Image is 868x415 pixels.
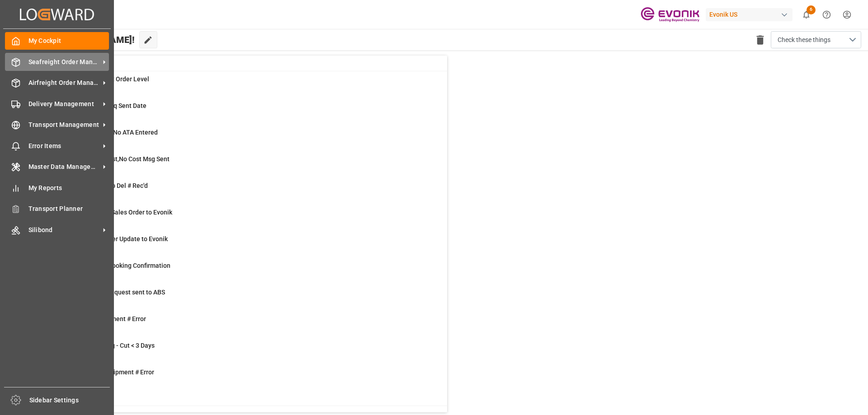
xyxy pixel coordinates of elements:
[816,5,837,25] button: Help Center
[47,101,436,120] a: 8ABS: No Bkg Req Sent DateShipment
[28,99,100,109] span: Delivery Management
[771,31,861,48] button: open menu
[47,154,436,173] a: 20ETD>3 Days Past,No Cost Msg SentShipment
[778,35,830,45] span: Check these things
[28,57,100,67] span: Seafreight Order Management
[47,75,436,93] a: 0MOT Missing at Order LevelSales Order-IVPO
[69,209,172,216] span: Error on Initial Sales Order to Evonik
[47,208,436,227] a: 2Error on Initial Sales Order to EvonikShipment
[29,396,110,405] span: Sidebar Settings
[641,7,699,23] img: Evonik-brand-mark-Deep-Purple-RGB.jpeg_1700498283.jpeg
[28,120,100,130] span: Transport Management
[47,181,436,200] a: 5ETD < 3 Days,No Del # Rec'dShipment
[5,200,109,218] a: Transport Planner
[28,78,100,88] span: Airfreight Order Management
[28,204,109,214] span: Transport Planner
[47,368,436,387] a: 1TU : Pre-Leg Shipment # ErrorTransport Unit
[69,262,170,269] span: ABS: Missing Booking Confirmation
[807,5,816,14] span: 6
[47,341,436,360] a: 9TU: PGI Missing - Cut < 3 DaysTransport Unit
[69,235,168,242] span: Error Sales Order Update to Evonik
[28,141,100,151] span: Error Items
[28,162,100,172] span: Master Data Management
[69,155,170,163] span: ETD>3 Days Past,No Cost Msg Sent
[47,128,436,147] a: 3ETA > 10 Days , No ATA EnteredShipment
[5,32,109,50] a: My Cockpit
[47,261,436,280] a: 17ABS: Missing Booking ConfirmationShipment
[47,314,436,333] a: 0Main-Leg Shipment # ErrorShipment
[706,6,796,23] button: Evonik US
[47,288,436,307] a: 0Pending Bkg Request sent to ABSShipment
[5,179,109,196] a: My Reports
[28,36,109,46] span: My Cockpit
[706,8,793,21] div: Evonik US
[28,183,109,193] span: My Reports
[796,5,816,25] button: show 6 new notifications
[69,289,165,296] span: Pending Bkg Request sent to ABS
[47,234,436,253] a: 0Error Sales Order Update to EvonikShipment
[28,225,100,235] span: Silibond
[38,31,135,48] span: Hello [PERSON_NAME]!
